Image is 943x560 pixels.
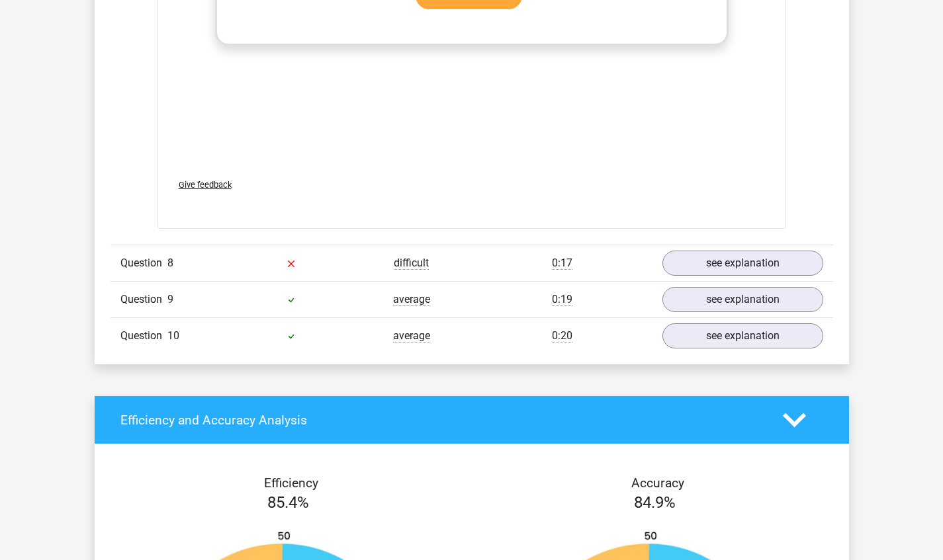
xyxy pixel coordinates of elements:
[634,493,676,512] span: 84.9%
[487,475,829,491] h4: Accuracy
[393,293,430,306] span: average
[552,329,572,342] span: 0:20
[179,180,232,190] span: Give feedback
[267,493,309,512] span: 85.4%
[167,329,179,342] span: 10
[393,329,430,342] span: average
[167,257,173,269] span: 8
[394,257,429,270] span: difficult
[552,293,572,306] span: 0:19
[120,255,167,271] span: Question
[552,257,572,270] span: 0:17
[120,292,167,307] span: Question
[120,413,763,428] h4: Efficiency and Accuracy Analysis
[120,475,462,491] h4: Efficiency
[662,323,823,348] a: see explanation
[120,328,167,344] span: Question
[662,287,823,312] a: see explanation
[167,293,173,305] span: 9
[662,251,823,276] a: see explanation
